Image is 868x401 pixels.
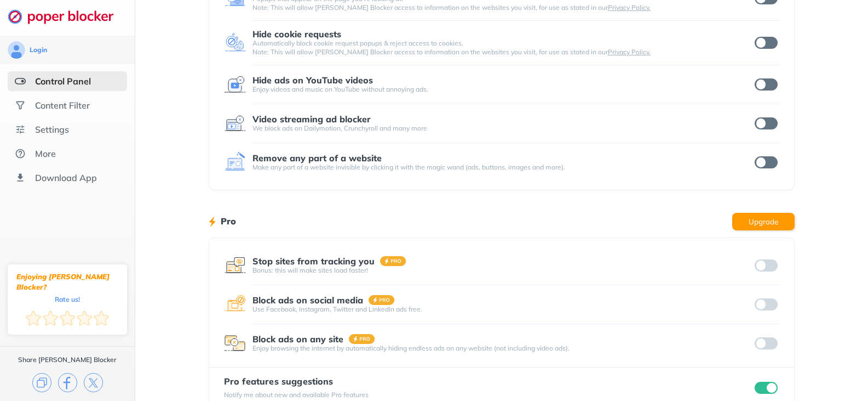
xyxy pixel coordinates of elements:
div: We block ads on Dailymotion, Crunchyroll and many more [252,124,753,133]
img: settings.svg [15,124,26,135]
div: Automatically block cookie request popups & reject access to cookies. Note: This will allow [PERS... [252,39,753,57]
img: feature icon [224,255,246,276]
div: Notify me about new and available Pro features [224,391,369,399]
img: features-selected.svg [15,76,26,87]
img: feature icon [224,332,246,354]
div: Settings [35,124,69,135]
div: Block ads on any site [252,334,343,344]
div: More [35,148,56,159]
img: feature icon [224,293,246,315]
div: Hide ads on YouTube videos [252,75,373,85]
div: Remove any part of a website [252,153,382,163]
img: copy.svg [32,373,51,392]
div: Video streaming ad blocker [252,114,371,124]
img: about.svg [15,148,26,159]
div: Use Facebook, Instagram, Twitter and LinkedIn ads free. [252,305,753,314]
img: pro-badge.svg [369,295,395,305]
div: Enjoy browsing the internet by automatically hiding endless ads on any website (not including vid... [252,344,753,353]
img: pro-badge.svg [380,256,406,266]
div: Content Filter [35,100,90,111]
div: Enjoy videos and music on YouTube without annoying ads. [252,85,753,94]
div: Control Panel [35,76,91,87]
button: Upgrade [732,213,795,230]
div: Block ads on social media [252,295,363,305]
div: Make any part of a website invisible by clicking it with the magic wand (ads, buttons, images and... [252,163,753,172]
div: Rate us! [55,297,80,302]
img: feature icon [224,74,246,95]
div: Hide cookie requests [252,29,341,39]
img: avatar.svg [8,41,25,59]
img: feature icon [224,151,246,173]
img: lighting bolt [209,215,216,228]
div: Share [PERSON_NAME] Blocker [18,355,117,364]
a: Privacy Policy. [608,3,651,12]
img: social.svg [15,100,26,111]
img: x.svg [84,373,103,392]
div: Login [30,46,47,54]
img: download-app.svg [15,172,26,183]
div: Download App [35,172,97,183]
div: Stop sites from tracking you [252,256,375,266]
img: feature icon [224,32,246,54]
h1: Pro [221,214,236,228]
img: logo-webpage.svg [8,9,125,24]
img: feature icon [224,112,246,134]
a: Privacy Policy. [608,48,651,56]
div: Pro features suggestions [224,376,369,386]
img: facebook.svg [58,373,77,392]
img: pro-badge.svg [349,334,375,344]
div: Bonus: this will make sites load faster! [252,266,753,275]
div: Enjoying [PERSON_NAME] Blocker? [16,272,118,292]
